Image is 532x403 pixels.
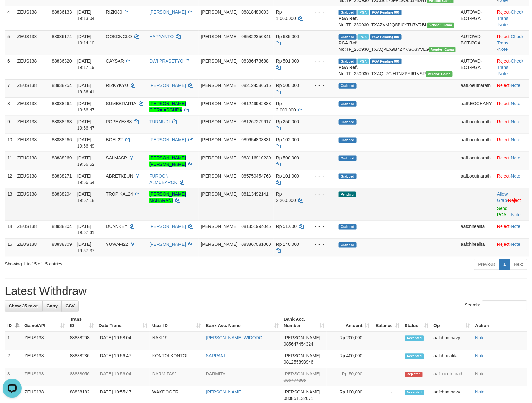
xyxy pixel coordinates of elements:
[5,220,15,238] td: 14
[284,390,320,395] span: [PERSON_NAME]
[5,238,15,257] td: 15
[5,259,217,267] div: Showing 1 to 15 of 15 entries
[149,224,186,229] a: [PERSON_NAME]
[497,10,510,15] a: Reject
[284,342,313,347] span: Copy 085647454324 to clipboard
[15,55,50,79] td: ZEUS138
[475,335,485,340] a: Note
[327,332,372,350] td: Rp 200,000
[431,368,473,386] td: aafLoeutnarath
[149,137,186,142] a: [PERSON_NAME]
[494,152,529,170] td: ·
[339,101,357,107] span: Grabbed
[284,335,320,340] span: [PERSON_NAME]
[106,83,128,88] span: RIZKYKYU
[458,170,494,188] td: aafLoeutnarath
[77,191,95,203] span: [DATE] 19:57:18
[3,3,22,22] button: Open LiveChat chat widget
[150,314,203,332] th: User ID: activate to sort column ascending
[77,58,95,70] span: [DATE] 19:17:19
[458,55,494,79] td: AUTOWD-BOT-PGA
[106,58,124,64] span: CAYSAR
[494,238,529,257] td: ·
[22,332,67,350] td: ZEUS138
[458,152,494,170] td: aafLoeutnarath
[15,97,50,116] td: ZEUS138
[149,34,174,39] a: HARYANTO
[96,368,150,386] td: [DATE] 19:56:04
[431,314,473,332] th: Op: activate to sort column ascending
[327,314,372,332] th: Amount: activate to sort column ascending
[52,173,72,178] span: 88838271
[510,259,527,270] a: Next
[339,40,358,52] b: PGA Ref. No:
[336,30,459,55] td: TF_250930_TXAQPLX9B4ZYKSO3VVLG
[497,83,510,88] a: Reject
[511,137,521,142] a: Note
[276,224,297,229] span: Rp 51.000
[339,34,357,40] span: Grabbed
[15,6,50,30] td: ZEUS138
[149,242,186,247] a: [PERSON_NAME]
[284,378,306,383] span: Copy 085777806 to clipboard
[405,336,424,341] span: Accepted
[15,238,50,257] td: ZEUS138
[5,79,15,97] td: 7
[77,10,95,21] span: [DATE] 19:13:04
[52,58,72,64] span: 88836320
[511,101,521,106] a: Note
[5,301,43,312] a: Show 25 rows
[284,353,320,359] span: [PERSON_NAME]
[511,212,521,217] a: Note
[497,137,510,142] a: Reject
[67,332,96,350] td: 88838298
[77,242,95,253] span: [DATE] 19:57:37
[498,22,508,27] a: Note
[150,350,203,368] td: KONTOLKONTOL
[65,304,75,309] span: CSV
[511,83,521,88] a: Note
[15,116,50,134] td: ZEUS138
[458,79,494,97] td: aafLoeutnarath
[241,58,269,64] span: Copy 08386473688 to clipboard
[201,191,238,197] span: [PERSON_NAME]
[458,30,494,55] td: AUTOWD-BOT-PGA
[372,332,402,350] td: -
[310,155,334,161] div: - - -
[339,83,357,89] span: Grabbed
[458,6,494,30] td: AUTOWD-BOT-PGA
[52,242,72,247] span: 88838309
[61,301,79,312] a: CSV
[52,119,72,124] span: 88838263
[276,58,299,64] span: Rp 501.000
[494,55,529,79] td: · ·
[52,155,72,160] span: 88838269
[339,10,357,15] span: Grabbed
[96,350,150,368] td: [DATE] 19:56:47
[497,34,510,39] a: Reject
[201,224,238,229] span: [PERSON_NAME]
[494,134,529,152] td: ·
[372,350,402,368] td: -
[494,220,529,238] td: ·
[67,350,96,368] td: 88838236
[52,101,72,106] span: 88838264
[497,191,508,203] a: Allow Grab
[77,224,95,235] span: [DATE] 19:57:31
[465,301,527,310] label: Search:
[22,350,67,368] td: ZEUS138
[358,10,369,15] span: Marked by aafpengsreynich
[473,314,527,332] th: Action
[372,368,402,386] td: -
[149,10,186,15] a: [PERSON_NAME]
[482,301,527,310] input: Search:
[511,119,521,124] a: Note
[241,173,271,178] span: Copy 085759454763 to clipboard
[284,396,313,401] span: Copy 083851132671 to clipboard
[201,83,238,88] span: [PERSON_NAME]
[106,10,122,15] span: RIZKI80
[494,188,529,220] td: ·
[339,119,357,125] span: Grabbed
[497,191,508,203] span: ·
[5,97,15,116] td: 8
